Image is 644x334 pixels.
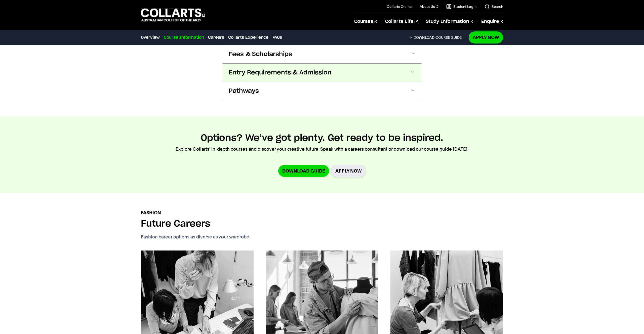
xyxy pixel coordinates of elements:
[141,233,273,240] p: Fashion career options as diverse as your wardrobe.
[354,13,377,30] a: Courses
[331,165,366,177] a: Apply Now
[223,64,421,82] button: Entry Requirements & Admission
[141,8,205,22] div: Go to homepage
[387,4,412,9] a: Collarts Online
[229,87,259,95] span: Pathways
[420,4,438,9] a: About Us
[426,13,473,30] a: Study Information
[409,35,466,40] a: DownloadCourse Guide
[272,34,282,40] a: FAQs
[164,34,204,40] a: Course Information
[414,35,434,40] span: Download
[176,146,468,153] p: Explore Collarts' in-depth courses and discover your creative future. Speak with a careers consul...
[278,165,329,177] a: Download Guide
[201,133,443,144] h2: Options? We’ve got plenty. Get ready to be inspired.
[141,218,210,229] h2: Future Careers
[208,34,224,40] a: Careers
[385,13,418,30] a: Collarts Life
[223,45,421,63] button: Fees & Scholarships
[229,69,332,77] span: Entry Requirements & Admission
[446,4,476,9] a: Student Login
[469,31,503,43] a: Apply Now
[485,4,503,9] a: Search
[141,34,160,40] a: Overview
[223,82,421,100] button: Pathways
[229,50,292,58] span: Fees & Scholarships
[228,34,268,40] a: Collarts Experience
[141,209,161,216] p: Fashion
[481,13,503,30] a: Enquire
